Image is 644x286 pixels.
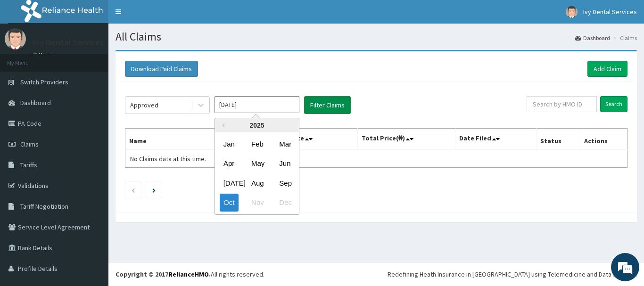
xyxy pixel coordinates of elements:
a: Next page [152,186,156,194]
div: Redefining Heath Insurance in [GEOGRAPHIC_DATA] using Telemedicine and Data Science! [388,270,637,279]
p: Ivy Dental Services [33,38,104,47]
div: month 2025-10 [215,134,299,212]
div: 2025 [215,118,299,132]
span: Ivy Dental Services [583,8,637,16]
span: No Claims data at this time. [130,155,206,163]
div: Choose August 2025 [248,174,266,192]
a: Add Claim [587,61,627,77]
a: Dashboard [575,34,610,42]
textarea: Type your message and hit 'Enter' [5,188,180,221]
div: Minimize live chat window [155,5,177,27]
button: Download Paid Claims [125,61,198,77]
img: User Image [566,6,578,18]
div: Choose April 2025 [220,155,239,172]
th: Date Filed [455,129,537,150]
a: Online [33,51,56,58]
div: Choose May 2025 [248,155,266,172]
div: Choose June 2025 [275,155,294,172]
strong: Copyright © 2017 . [116,270,211,278]
div: Choose January 2025 [220,135,239,153]
button: Previous Year [220,123,224,128]
div: Approved [130,100,158,110]
footer: All rights reserved. [108,262,644,286]
span: Switch Providers [20,78,68,86]
div: Choose March 2025 [275,135,294,153]
div: Choose July 2025 [220,174,239,192]
a: RelianceHMO [168,270,209,278]
div: Chat with us now [49,53,158,65]
input: Search [600,96,627,112]
h1: All Claims [116,31,637,43]
button: Filter Claims [304,96,351,114]
img: d_794563401_company_1708531726252_794563401 [17,47,38,71]
div: Choose February 2025 [248,135,266,153]
span: We're online! [55,84,130,179]
div: Choose September 2025 [275,174,294,192]
img: User Image [5,28,26,49]
input: Select Month and Year [215,96,299,113]
span: Claims [20,140,39,148]
th: Total Price(₦) [357,129,455,150]
div: Choose October 2025 [220,194,239,212]
li: Claims [611,34,637,42]
input: Search by HMO ID [527,96,597,112]
a: Previous page [131,186,135,194]
span: Tariffs [20,161,37,169]
th: Actions [580,129,627,150]
span: Tariff Negotiation [20,202,68,211]
th: Name [125,129,252,150]
th: Status [537,129,580,150]
span: Dashboard [20,98,51,107]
